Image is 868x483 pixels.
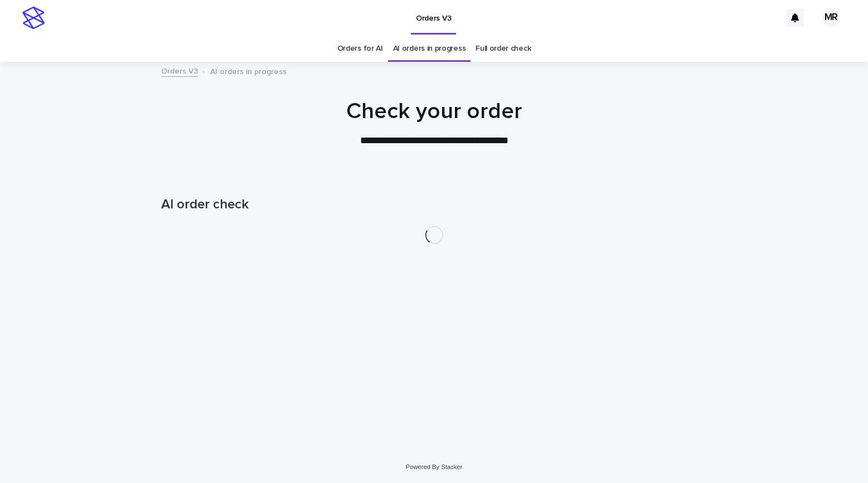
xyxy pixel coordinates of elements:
[476,36,531,62] a: Full order check
[210,65,287,77] p: AI orders in progress
[161,98,707,125] h1: Check your order
[161,64,198,77] a: Orders V3
[22,7,45,29] img: stacker-logo-s-only.png
[393,36,466,62] a: AI orders in progress
[822,9,840,27] div: MR
[406,464,462,470] a: Powered By Stacker
[337,36,383,62] a: Orders for AI
[161,197,707,213] h1: AI order check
